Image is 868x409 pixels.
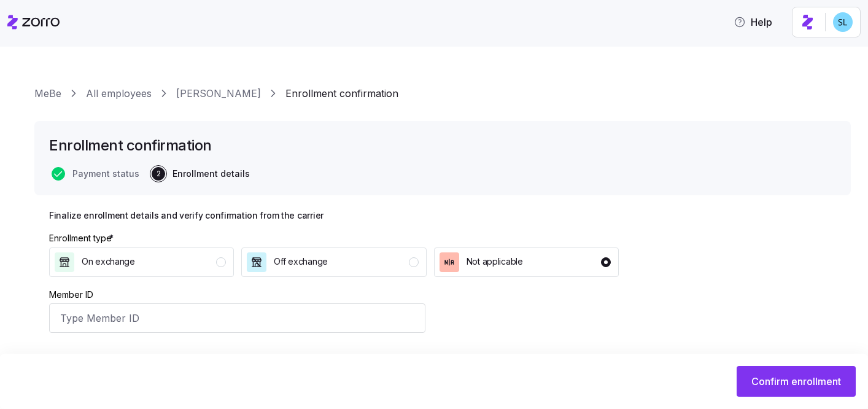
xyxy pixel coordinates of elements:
a: [PERSON_NAME] [176,86,261,101]
span: Help [734,15,772,29]
span: Enrollment details [172,169,250,178]
a: MeBe [34,86,61,101]
button: Help [724,10,782,34]
span: Not applicable [467,255,523,268]
button: 2Enrollment details [152,167,250,181]
img: 7c620d928e46699fcfb78cede4daf1d1 [833,12,853,32]
span: 2 [152,167,165,181]
label: Member ID [49,288,93,302]
span: Confirm enrollment [751,374,841,389]
h2: Finalize enrollment details and verify confirmation from the carrier [49,210,619,222]
div: Enrollment type [49,232,116,245]
a: All employees [86,86,152,101]
button: Payment status [52,167,139,181]
span: Payment status [72,169,139,178]
input: Type Member ID [49,303,425,333]
h1: Enrollment confirmation [49,136,212,155]
a: 2Enrollment details [149,167,250,181]
span: On exchange [82,255,135,268]
span: Off exchange [274,255,328,268]
button: Confirm enrollment [737,366,856,397]
a: Payment status [49,167,139,181]
a: Enrollment confirmation [285,86,398,101]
